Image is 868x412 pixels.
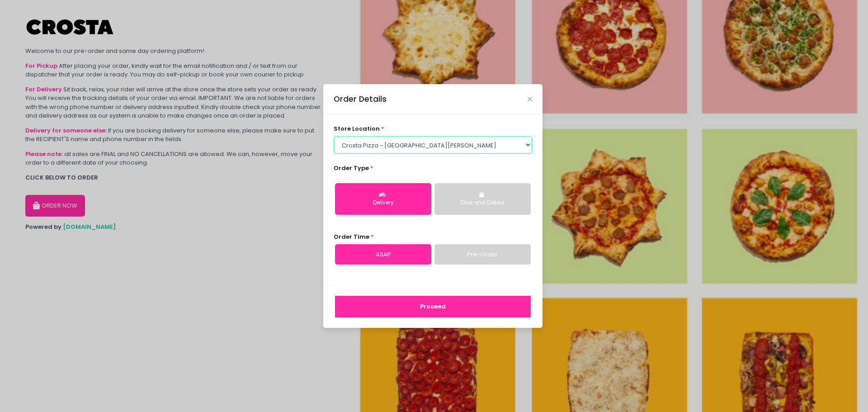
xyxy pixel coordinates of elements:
span: Order Time [334,232,369,241]
button: Proceed [335,296,531,317]
div: Delivery [341,199,425,207]
span: store location [334,124,380,133]
a: Pre-Order [434,244,531,265]
a: ASAP [335,244,431,265]
span: Order Type [334,164,369,172]
div: Order Details [334,93,387,105]
button: Close [528,97,532,101]
button: Delivery [335,183,431,215]
button: Click and Collect [434,183,531,215]
div: Click and Collect [441,199,524,207]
